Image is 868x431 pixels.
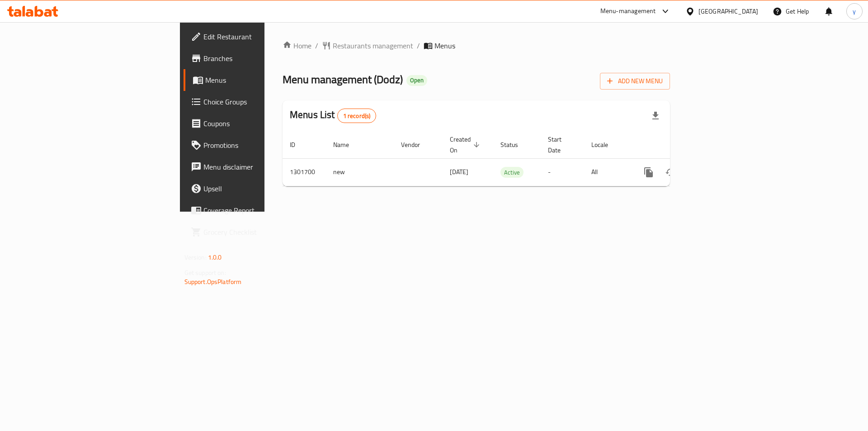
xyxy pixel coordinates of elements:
[184,91,325,113] a: Choice Groups
[698,6,758,16] div: [GEOGRAPHIC_DATA]
[203,53,318,64] span: Branches
[326,158,394,186] td: new
[600,6,656,17] div: Menu-management
[450,166,468,178] span: [DATE]
[184,267,226,279] span: Get support on:
[184,26,325,47] a: Edit Restaurant
[184,221,325,243] a: Grocery Checklist
[853,6,856,16] span: y
[338,112,376,120] span: 1 record(s)
[333,139,361,150] span: Name
[290,139,307,150] span: ID
[203,140,318,151] span: Promotions
[406,76,427,84] span: Open
[184,178,325,199] a: Upsell
[184,47,325,69] a: Branches
[406,75,427,86] div: Open
[322,40,413,51] a: Restaurants management
[203,205,318,216] span: Coverage Report
[184,69,325,91] a: Menus
[638,161,660,183] button: more
[333,40,413,51] span: Restaurants management
[184,134,325,156] a: Promotions
[660,161,681,183] button: Change Status
[607,76,663,87] span: Add New Menu
[450,134,482,156] span: Created On
[184,251,207,263] span: Version:
[184,199,325,221] a: Coverage Report
[645,105,666,127] div: Export file
[290,108,376,123] h2: Menus List
[203,96,318,107] span: Choice Groups
[208,251,222,263] span: 1.0.0
[500,139,530,150] span: Status
[417,40,420,51] li: /
[434,40,455,51] span: Menus
[591,139,620,150] span: Locale
[337,109,377,123] div: Total records count
[584,158,631,186] td: All
[203,31,318,42] span: Edit Restaurant
[203,118,318,129] span: Coupons
[600,73,670,90] button: Add New Menu
[548,134,573,156] span: Start Date
[500,167,524,178] span: Active
[203,161,318,172] span: Menu disclaimer
[283,40,670,51] nav: breadcrumb
[184,113,325,134] a: Coupons
[401,139,432,150] span: Vendor
[184,276,242,288] a: Support.OpsPlatform
[631,131,732,159] th: Actions
[203,183,318,194] span: Upsell
[203,227,318,237] span: Grocery Checklist
[283,131,732,186] table: enhanced table
[205,75,318,85] span: Menus
[541,158,584,186] td: -
[184,156,325,178] a: Menu disclaimer
[283,69,403,90] span: Menu management ( Dodz )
